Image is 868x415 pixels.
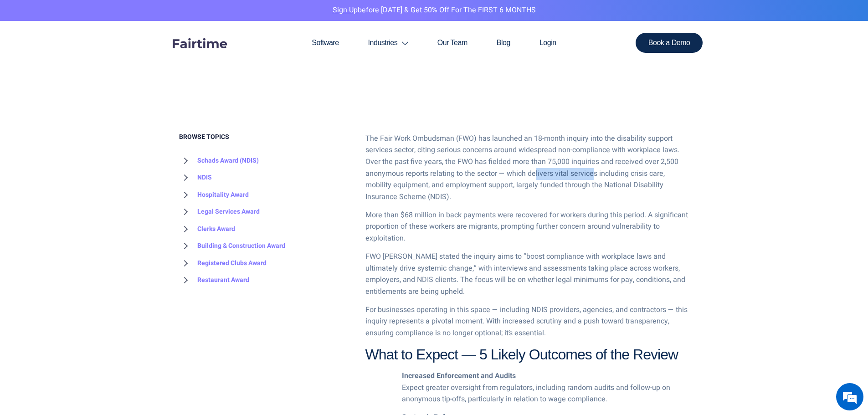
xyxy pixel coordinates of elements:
[149,5,171,26] div: Minimize live chat window
[179,186,249,204] a: Hospitality Award
[402,370,689,405] li: Expect greater oversight from regulators, including random audits and follow-up on anonymous tip-...
[365,210,689,245] p: More than $68 million in back payments were recovered for workers during this period. A significa...
[365,133,689,203] p: The Fair Work Ombudsman (FWO) has launched an 18-month inquiry into the disability support servic...
[179,203,260,220] a: Legal Services Award
[179,272,249,289] a: Restaurant Award
[179,152,259,169] a: Schads Award (NDIS)
[354,21,423,65] a: Industries
[179,152,352,289] nav: BROWSE TOPICS
[47,51,153,63] div: Chat with us now
[5,249,174,281] textarea: Type your message and hit 'Enter'
[525,21,571,65] a: Login
[179,133,352,289] div: BROWSE TOPICS
[179,255,267,272] a: Registered Clubs Award
[179,220,235,238] a: Clerks Award
[482,21,525,65] a: Blog
[297,21,353,65] a: Software
[53,115,126,207] span: We're online!
[365,251,689,297] p: FWO [PERSON_NAME] stated the inquiry aims to “boost compliance with workplace laws and ultimately...
[333,5,358,15] a: Sign Up
[365,304,689,339] p: For businesses operating in this space — including NDIS providers, agencies, and contractors — th...
[402,370,516,381] strong: Increased Enforcement and Audits
[365,346,689,363] h3: What to Expect — 5 Likely Outcomes of the Review
[179,169,212,186] a: NDIS
[423,21,482,65] a: Our Team
[179,237,285,255] a: Building & Construction Award
[636,33,703,53] a: Book a Demo
[648,39,690,46] span: Book a Demo
[7,5,861,16] p: before [DATE] & Get 50% Off for the FIRST 6 MONTHS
